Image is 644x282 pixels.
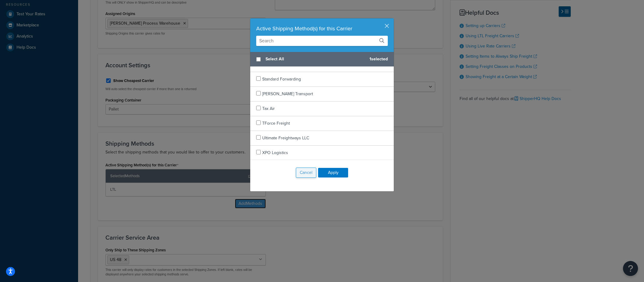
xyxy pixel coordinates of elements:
span: XPO Logistics [262,150,288,156]
span: TForce Freight [262,120,290,126]
button: Cancel [296,168,316,178]
div: 1 selected [250,52,394,67]
div: Active Shipping Method(s) for this Carrier [256,24,388,33]
button: Apply [318,168,348,177]
input: Search [256,36,388,46]
span: Tax Air [262,105,275,112]
span: Standard Forwarding [262,76,301,82]
span: [PERSON_NAME] Transport [262,91,313,97]
span: Ultimate Freightways LLC [262,135,309,141]
span: Select All [266,55,365,63]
